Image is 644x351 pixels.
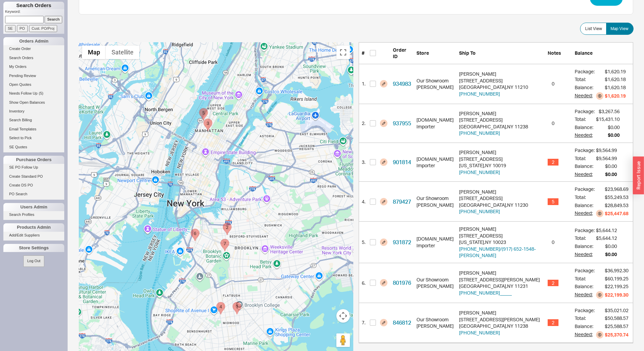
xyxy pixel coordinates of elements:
div: 5 . [359,222,367,263]
button: Log Out [23,255,44,267]
div: $0.00 [605,243,617,250]
span: 5 [548,198,558,205]
div: Purchase Orders [3,156,64,164]
div: $35,021.02 [605,307,628,314]
div: Package: [575,108,595,115]
div: $22,199.30 [605,292,628,298]
div: [PERSON_NAME] [416,323,454,329]
a: SE PO Follow Up [3,164,64,171]
button: Toggle fullscreen view [336,46,350,59]
div: Balance [572,43,633,64]
div: $9,564.99 [596,155,617,162]
button: Show street map [82,46,106,59]
div: $55,249.53 [605,194,628,201]
div: $28,849.53 [605,202,628,209]
a: Email Templates [3,126,64,133]
div: 901814 - 25 Columbus Circle [204,119,212,131]
div: $0.00 [608,124,620,131]
div: Total: [575,275,595,282]
div: $9,564.99 [596,147,617,154]
a: Select to Pick [3,134,64,142]
div: Package: [575,267,595,274]
div: Needed: [575,210,595,217]
div: $0.00 [608,132,620,139]
button: [PHONE_NUMBER] [459,130,500,136]
div: [PERSON_NAME] [459,110,528,117]
a: Search Orders [3,54,64,61]
a: Search Billing [3,117,64,124]
div: Balance: [575,243,595,250]
div: $1,620.19 [605,68,626,75]
div: $0.00 [605,251,617,258]
a: 901814 [393,159,411,166]
div: Importer [416,123,454,130]
span: List View [585,26,602,31]
span: 0 [548,239,558,246]
div: Ship To [456,43,545,64]
div: Needed: [575,291,595,299]
div: Balance: [575,283,595,290]
a: Add/Edit Suppliers [3,232,64,239]
div: Products Admin [3,223,64,231]
div: $15,431.10 [596,116,620,123]
div: 937955 - 298 Lafayette Avenue [223,223,232,235]
div: 6 . [359,263,367,303]
a: Inventory [3,108,64,115]
div: Balance: [575,163,595,170]
a: Search Profiles [3,211,64,218]
span: 2 [548,280,558,286]
span: ( 5 ) [39,91,43,95]
div: $5,644.12 [596,227,617,234]
a: PO Search [3,191,64,198]
div: # [359,43,367,64]
div: 934983 - 960 E. 23rd Street [233,302,241,315]
div: Total: [575,235,595,242]
span: Needs Follow Up [9,91,38,95]
button: [PHONE_NUMBER]_____ [459,290,512,296]
div: $25,588.57 [605,323,628,330]
p: Keyword: [5,9,64,16]
div: Our Showroom [416,195,454,202]
div: 1 . [359,64,367,104]
span: 2 [548,159,558,166]
div: Total: [575,315,595,322]
a: Open Quotes [3,81,64,88]
div: Our Showroom [416,276,454,283]
a: Needs Follow Up(5) [3,90,64,97]
div: Total: [575,155,595,162]
div: $1,620.19 [605,93,626,99]
input: Search [45,16,63,23]
div: [PERSON_NAME] [459,309,540,316]
div: $50,588.57 [605,315,628,322]
div: Total: [575,76,595,83]
div: $22,199.25 [605,283,628,290]
span: 0 [548,120,558,127]
div: $5,644.12 [596,235,617,242]
div: $60,199.25 [605,275,628,282]
button: [PHONE_NUMBER] [459,169,500,176]
a: 879427 [393,198,411,205]
div: [STREET_ADDRESS][PERSON_NAME] [GEOGRAPHIC_DATA] , NY 11238 [459,309,540,336]
input: SE [5,25,16,32]
a: SE Quotes [3,144,64,151]
div: Our Showroom [416,77,454,84]
div: [PERSON_NAME] [459,71,528,77]
div: Total: [575,194,595,201]
div: 879427 - 881 OCEAN PKWY [216,302,225,315]
button: [PHONE_NUMBER] [459,329,500,336]
div: Our Showroom [416,316,454,323]
a: Pending Review [3,72,64,79]
button: [PHONE_NUMBER] [459,91,500,97]
div: $0.00 [605,163,617,170]
a: Create Order [3,45,64,52]
div: [DOMAIN_NAME] [416,156,454,162]
div: 801976 - 277 SACKETT ST [191,229,199,241]
input: Cust. PO/Proj [29,25,57,32]
div: Package: [575,186,595,193]
div: 7 . [359,303,367,343]
div: Needed: [575,171,595,178]
div: Users Admin [3,203,64,211]
span: Pending Review [9,74,36,78]
div: Total: [575,116,595,123]
div: Orders Admin [3,37,64,45]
